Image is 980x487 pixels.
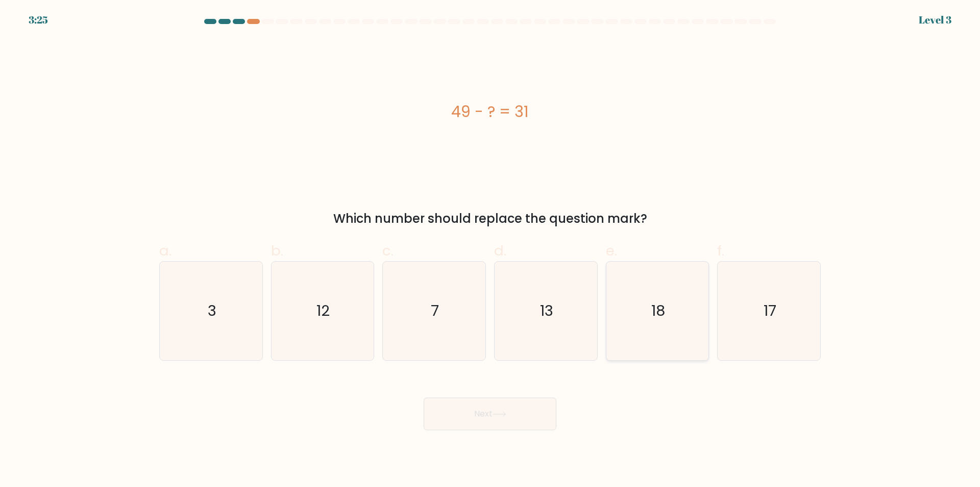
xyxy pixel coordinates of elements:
text: 18 [651,301,665,321]
span: d. [494,241,506,261]
div: 3:25 [29,12,48,28]
text: 3 [208,301,216,321]
div: Level 3 [919,12,951,28]
text: 7 [431,301,439,321]
text: 17 [764,301,776,321]
span: e. [606,241,617,261]
span: f. [717,241,724,261]
text: 13 [540,301,553,321]
button: Next [424,398,556,430]
div: Which number should replace the question mark? [165,210,815,228]
text: 12 [317,301,330,321]
span: a. [159,241,171,261]
div: 49 - ? = 31 [159,100,821,123]
span: c. [382,241,394,261]
span: b. [271,241,283,261]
